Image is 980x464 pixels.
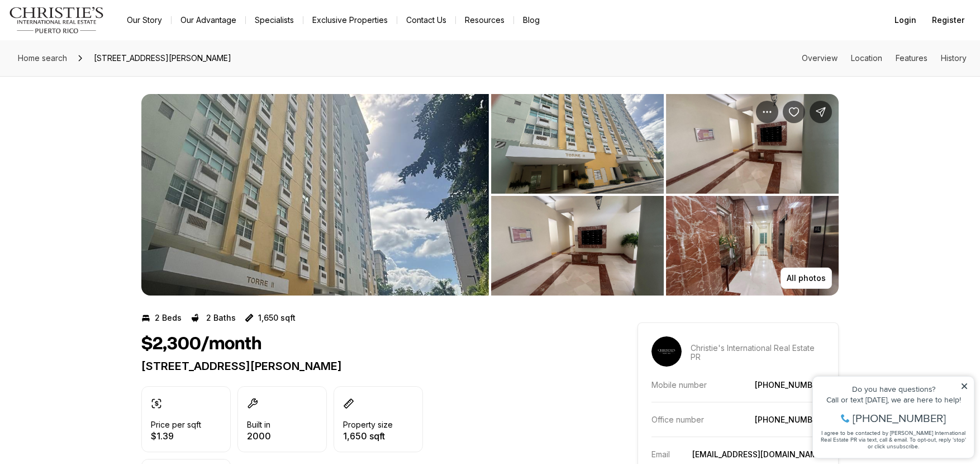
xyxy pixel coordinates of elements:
[155,313,182,322] p: 2 Beds
[343,432,393,440] p: 1,650 sqft
[666,94,839,194] button: View image gallery
[206,313,236,322] p: 2 Baths
[756,101,778,123] button: Property options
[932,16,964,25] span: Register
[89,49,236,67] span: [STREET_ADDRESS][PERSON_NAME]
[151,432,201,440] p: $1.39
[12,36,161,44] div: Call or text [DATE], we are here to help!
[651,415,704,424] p: Office number
[397,12,455,28] button: Contact Us
[787,274,826,283] p: All photos
[246,12,303,28] a: Specialists
[118,12,171,28] a: Our Story
[692,449,825,459] a: [EMAIL_ADDRESS][DOMAIN_NAME]
[755,415,825,424] a: [PHONE_NUMBER]
[151,420,201,429] p: Price per sqft
[491,94,664,194] button: View image gallery
[514,12,549,28] a: Blog
[851,53,882,63] a: Skip to: Location
[9,7,104,34] img: logo
[141,94,489,296] button: View image gallery
[896,53,927,63] a: Skip to: Features
[46,53,139,64] span: [PHONE_NUMBER]
[888,9,923,31] button: Login
[755,380,825,390] a: [PHONE_NUMBER]
[802,53,838,63] a: Skip to: Overview
[491,94,839,296] li: 2 of 14
[258,313,296,322] p: 1,650 sqft
[456,12,513,28] a: Resources
[18,53,67,63] span: Home search
[303,12,397,28] a: Exclusive Properties
[666,196,839,296] button: View image gallery
[13,49,72,67] a: Home search
[12,25,161,33] div: Do you have questions?
[247,432,271,440] p: 2000
[172,12,245,28] a: Our Advantage
[141,334,261,355] h1: $2,300/month
[651,449,670,459] p: Email
[491,196,664,296] button: View image gallery
[925,9,971,31] button: Register
[14,69,159,90] span: I agree to be contacted by [PERSON_NAME] International Real Estate PR via text, call & email. To ...
[141,94,839,296] div: Listing Photos
[141,359,597,373] p: [STREET_ADDRESS][PERSON_NAME]
[895,16,916,25] span: Login
[141,94,489,296] li: 1 of 14
[781,268,832,289] button: All photos
[247,420,270,429] p: Built in
[802,54,967,63] nav: Page section menu
[343,420,393,429] p: Property size
[810,101,832,123] button: Share Property: J8 AVE SAN PATRICIO #2D
[783,101,805,123] button: Save Property: J8 AVE SAN PATRICIO #2D
[941,53,967,63] a: Skip to: History
[691,344,825,362] p: Christie's International Real Estate PR
[651,380,707,390] p: Mobile number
